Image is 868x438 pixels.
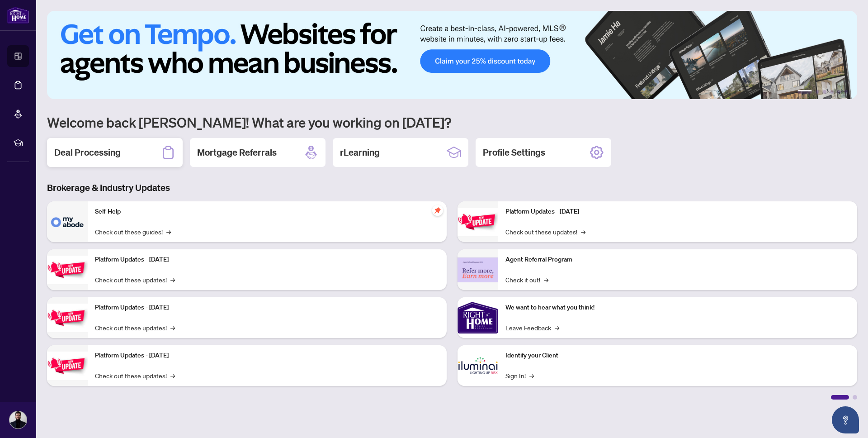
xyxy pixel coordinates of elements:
a: Check it out!→ [505,275,548,285]
img: Identify your Client [458,345,498,386]
img: Platform Updates - July 21, 2025 [47,304,88,332]
button: 4 [830,90,834,94]
a: Check out these updates!→ [95,323,175,333]
h2: Deal Processing [54,146,121,159]
a: Check out these updates!→ [505,227,585,237]
h1: Welcome back [PERSON_NAME]! What are you working on [DATE]? [47,114,857,131]
img: Self-Help [47,201,88,242]
p: Identify your Client [505,351,850,361]
a: Leave Feedback→ [505,323,559,333]
h2: Profile Settings [483,146,545,159]
p: Platform Updates - [DATE] [95,351,439,361]
a: Check out these guides!→ [95,227,171,237]
p: We want to hear what you think! [505,303,850,313]
span: → [581,227,585,237]
span: → [529,371,534,381]
img: Slide 0 [47,11,857,99]
p: Platform Updates - [DATE] [95,303,439,313]
a: Check out these updates!→ [95,371,175,381]
img: We want to hear what you think! [458,297,498,338]
h3: Brokerage & Industry Updates [47,181,857,194]
button: 3 [823,90,826,94]
a: Sign In!→ [505,371,534,381]
span: → [170,275,175,285]
h2: Mortgage Referrals [197,146,277,159]
span: → [544,275,548,285]
img: Platform Updates - September 16, 2025 [47,256,88,284]
span: → [166,227,171,237]
h2: rLearning [340,146,380,159]
p: Platform Updates - [DATE] [95,255,439,265]
span: pushpin [432,205,443,216]
button: 1 [797,90,812,94]
button: 6 [844,90,848,94]
button: 2 [816,90,819,94]
img: logo [7,7,29,24]
p: Platform Updates - [DATE] [505,207,850,217]
p: Self-Help [95,207,439,217]
span: → [555,323,559,333]
img: Profile Icon [9,411,27,428]
button: 5 [837,90,841,94]
a: Check out these updates!→ [95,275,175,285]
img: Agent Referral Program [458,257,498,282]
img: Platform Updates - June 23, 2025 [458,208,498,236]
span: → [170,371,175,381]
img: Platform Updates - July 8, 2025 [47,352,88,380]
span: → [170,323,175,333]
button: Open asap [832,406,859,433]
p: Agent Referral Program [505,255,850,265]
